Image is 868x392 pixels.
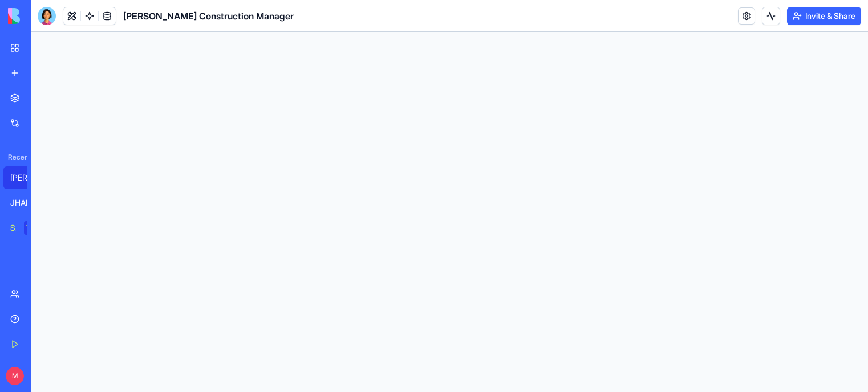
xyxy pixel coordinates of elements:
[3,191,49,214] a: JHAR Adoption Manager
[24,221,42,235] div: TRY
[10,222,16,234] div: Social Media Content Generator
[3,153,27,162] span: Recent
[6,367,24,385] span: M
[3,217,49,239] a: Social Media Content GeneratorTRY
[787,7,861,25] button: Invite & Share
[123,9,294,23] span: [PERSON_NAME] Construction Manager
[8,8,79,24] img: logo
[10,197,42,209] div: JHAR Adoption Manager
[10,172,42,183] div: [PERSON_NAME] Construction Manager
[3,166,49,189] a: [PERSON_NAME] Construction Manager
